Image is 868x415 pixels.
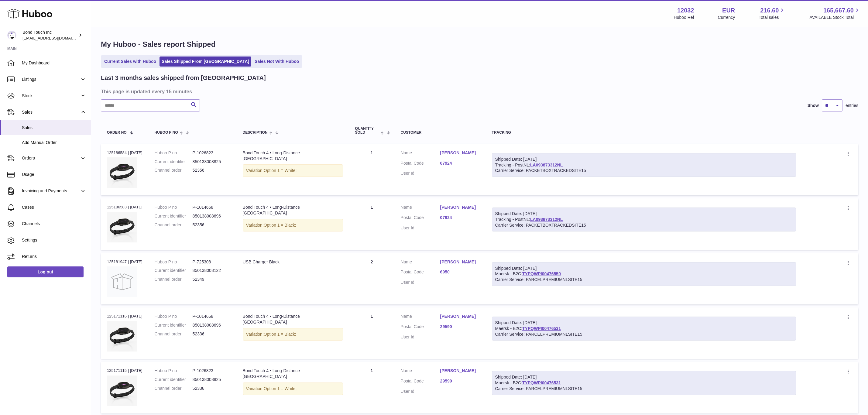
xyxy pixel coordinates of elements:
div: Carrier Service: PARCELPREMIUMNLSITE15 [495,331,793,337]
dd: 850138008825 [193,159,231,165]
dt: Channel order [155,167,193,173]
span: Option 1 = Black; [264,223,296,228]
span: Returns [22,254,86,259]
dt: Current identifier [155,268,193,273]
a: TYPQWPI00476550 [522,271,561,276]
dd: 52356 [193,167,231,173]
div: Carrier Service: PARCELPREMIUMNLSITE15 [495,277,793,283]
a: TYPQWPI00476531 [522,326,561,331]
div: Variation: [243,382,343,395]
span: Option 1 = White; [264,386,297,391]
a: TYPQWPI00476531 [522,380,561,385]
dd: 850138008696 [193,213,231,219]
dt: Channel order [155,222,193,228]
dd: 52336 [193,386,231,391]
span: Usage [22,172,86,177]
div: Shipped Date: [DATE] [495,266,793,271]
dt: Name [401,150,440,157]
div: Bond Touch 4 • Long-Distance [GEOGRAPHIC_DATA] [243,368,343,379]
a: LA093873312NL [530,163,563,167]
dd: 850138008122 [193,268,231,273]
dt: User Id [401,280,440,285]
td: 1 [349,198,395,250]
dt: Huboo P no [155,204,193,210]
div: 125186583 | [DATE] [107,204,142,210]
a: 165,667.60 AVAILABLE Stock Total [809,6,861,20]
div: Variation: [243,219,343,232]
label: Show [808,103,819,108]
dt: User Id [401,389,440,394]
dt: Postal Code [401,378,440,386]
span: Description [243,131,268,135]
dt: Huboo P no [155,368,193,374]
h3: This page is updated every 15 minutes [101,88,857,95]
span: Invoicing and Payments [22,188,80,194]
dt: Huboo P no [155,259,193,265]
span: Huboo P no [155,131,178,135]
span: Settings [22,237,86,243]
dt: Current identifier [155,159,193,165]
div: Bond Touch 4 • Long-Distance [GEOGRAPHIC_DATA] [243,204,343,216]
div: Customer [401,131,480,135]
div: Shipped Date: [DATE] [495,374,793,380]
div: USB Charger Black [243,259,343,265]
dd: 52349 [193,276,231,282]
a: Current Sales with Huboo [102,57,158,67]
dd: 52336 [193,331,231,337]
div: Tracking - PostNL: [492,207,796,232]
div: Carrier Service: PACKETBOXTRACKEDSITE15 [495,168,793,173]
span: Listings [22,77,80,82]
h1: My Huboo - Sales report Shipped [101,39,858,49]
div: Shipped Date: [DATE] [495,156,793,162]
a: [PERSON_NAME] [440,368,480,374]
a: 07924 [440,160,480,166]
a: 29590 [440,324,480,330]
dt: Channel order [155,331,193,337]
span: Option 1 = Black; [264,332,296,337]
div: Huboo Ref [674,15,694,20]
div: 125186584 | [DATE] [107,150,142,156]
a: Log out [7,266,84,277]
dt: User Id [401,170,440,176]
a: 6950 [440,269,480,275]
strong: 12032 [677,6,694,15]
dt: Huboo P no [155,314,193,319]
span: Quantity Sold [355,127,379,135]
dt: User Id [401,225,440,231]
dt: Channel order [155,386,193,391]
div: Shipped Date: [DATE] [495,320,793,326]
a: [PERSON_NAME] [440,259,480,265]
span: Order No [107,131,127,135]
img: BT4-b-01_30d1bc57-a24c-47b4-bb8f-ecd5e608417b.jpg [107,212,137,242]
img: logistics@bond-touch.com [7,31,16,40]
a: 216.60 Total sales [759,6,786,20]
div: Maersk - B2C: [492,262,796,286]
span: AVAILABLE Stock Total [809,15,861,20]
div: Bond Touch 4 • Long-Distance [GEOGRAPHIC_DATA] [243,150,343,162]
dt: Current identifier [155,213,193,219]
div: Maersk - B2C: [492,371,796,395]
dd: 52356 [193,222,231,228]
dd: 850138008696 [193,322,231,328]
a: [PERSON_NAME] [440,204,480,210]
div: Carrier Service: PARCELPREMIUMNLSITE15 [495,386,793,392]
span: Sales [22,109,80,115]
dt: User Id [401,334,440,340]
td: 2 [349,253,395,304]
div: 125171115 | [DATE] [107,368,142,373]
h2: Last 3 months sales shipped from [GEOGRAPHIC_DATA] [101,74,266,82]
span: Orders [22,155,80,161]
div: Carrier Service: PACKETBOXTRACKEDSITE15 [495,222,793,228]
dt: Name [401,368,440,375]
div: 125181947 | [DATE] [107,259,142,265]
img: BT4-b-01_30d1bc57-a24c-47b4-bb8f-ecd5e608417b.jpg [107,321,137,352]
span: 216.60 [760,6,779,15]
span: Add Manual Order [22,140,86,146]
a: Sales Not With Huboo [252,57,301,67]
div: Currency [718,15,735,20]
td: 1 [349,144,395,195]
div: Shipped Date: [DATE] [495,211,793,217]
dd: P-1014668 [193,204,231,210]
a: 29590 [440,378,480,384]
dd: 850138008825 [193,377,231,382]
